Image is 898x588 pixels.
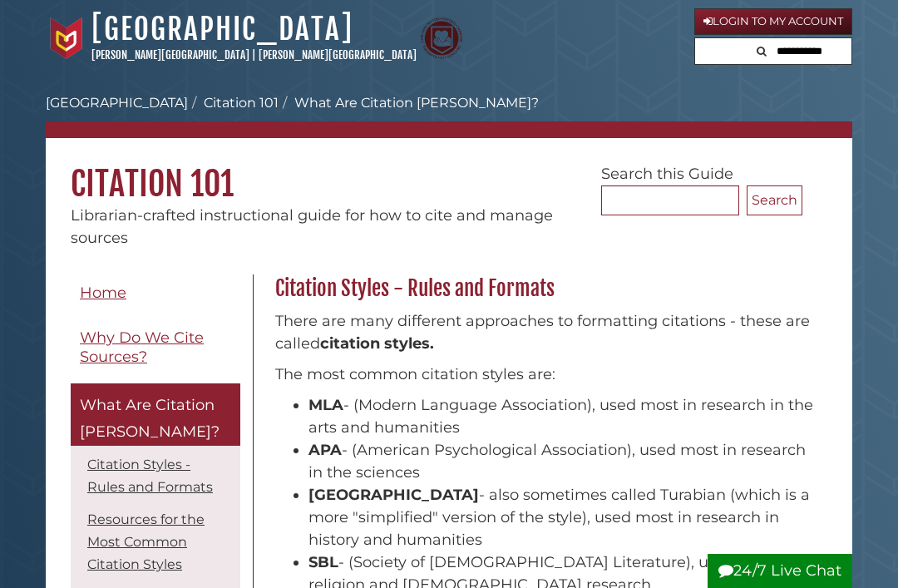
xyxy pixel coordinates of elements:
img: Calvin University [46,17,87,59]
button: Search [747,185,802,215]
nav: breadcrumb [46,93,852,138]
h2: Citation Styles - Rules and Formats [267,275,826,302]
h1: Citation 101 [46,138,852,205]
i: Search [757,46,767,57]
li: - (Modern Language Association), used most in research in the arts and humanities [308,394,818,439]
button: Search [752,38,772,61]
li: - also sometimes called Turabian (which is a more "simplified" version of the style), used most i... [308,484,818,551]
a: Resources for the Most Common Citation Styles [87,511,205,572]
span: What Are Citation [PERSON_NAME]? [80,396,220,441]
li: - (American Psychological Association), used most in research in the sciences [308,439,818,484]
a: [GEOGRAPHIC_DATA] [91,11,353,47]
strong: SBL [308,553,338,571]
a: [PERSON_NAME][GEOGRAPHIC_DATA] [259,48,417,62]
span: Why Do We Cite Sources? [80,329,204,366]
a: [GEOGRAPHIC_DATA] [46,95,188,111]
span: | [252,48,256,62]
strong: APA [308,441,342,459]
img: Calvin Theological Seminary [421,17,462,59]
strong: [GEOGRAPHIC_DATA] [308,486,479,504]
span: Home [80,284,126,302]
a: Citation 101 [204,95,279,111]
li: What Are Citation [PERSON_NAME]? [279,93,539,113]
p: The most common citation styles are: [275,363,818,386]
a: [PERSON_NAME][GEOGRAPHIC_DATA] [91,48,249,62]
a: Why Do We Cite Sources? [71,319,240,375]
a: What Are Citation [PERSON_NAME]? [71,383,240,446]
p: There are many different approaches to formatting citations - these are called [275,310,818,355]
strong: MLA [308,396,343,414]
strong: citation styles. [320,334,434,353]
a: Home [71,274,240,312]
a: Login to My Account [694,8,852,35]
span: Librarian-crafted instructional guide for how to cite and manage sources [71,206,553,247]
a: Citation Styles - Rules and Formats [87,457,213,495]
button: 24/7 Live Chat [708,554,852,588]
